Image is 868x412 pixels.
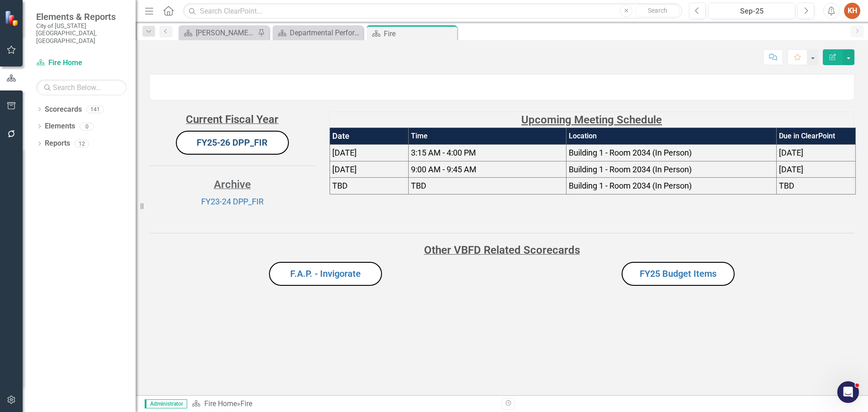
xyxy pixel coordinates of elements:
button: F.A.P. - Invigorate [269,262,382,286]
input: Search Below... [36,80,127,95]
a: Fire Home [204,399,237,408]
span: Building 1 - Room 2034 (In Person) [569,181,692,190]
button: KH [844,3,860,19]
span: Search [648,7,667,14]
a: Departmental Performance Plans - 3 Columns [275,27,361,38]
a: Scorecards [45,104,82,115]
div: 0 [80,123,94,130]
div: 141 [86,105,104,113]
strong: Due in ClearPoint [779,132,835,140]
a: [PERSON_NAME]'s Home [181,27,255,38]
span: Administrator [145,399,187,408]
a: Reports [45,138,70,149]
strong: Time [411,132,428,140]
strong: Upcoming Meeting Schedule [521,114,662,126]
div: 12 [75,140,89,147]
div: » [192,399,495,409]
strong: Date [332,131,349,141]
button: FY25-26 DPP_FIR [176,131,289,155]
span: TBD [332,181,348,190]
span: 3:15 AM - 4:00 PM [411,148,476,157]
span: TBD [411,181,426,190]
strong: Current Fiscal Year [186,113,278,126]
img: ClearPoint Strategy [5,10,20,26]
div: Sep-25 [712,6,792,17]
span: [DATE] [332,165,357,174]
span: [DATE] [332,148,357,157]
a: FY25-26 DPP_FIR [197,137,268,148]
a: FY23-24 DPP_FIR [201,197,264,206]
span: Elements & Reports [36,11,127,22]
div: Fire [241,399,252,408]
button: Sep-25 [708,3,795,19]
small: City of [US_STATE][GEOGRAPHIC_DATA], [GEOGRAPHIC_DATA] [36,22,127,44]
div: Fire [384,28,455,39]
span: [DATE] [779,165,803,174]
button: Search [635,5,680,17]
input: Search ClearPoint... [183,3,682,19]
strong: Location [569,132,597,140]
span: [DATE] [779,148,803,157]
span: 9:00 AM - 9:45 AM [411,165,476,174]
span: Building 1 - Room 2034 (In Person) [569,148,692,157]
div: Departmental Performance Plans - 3 Columns [290,27,361,38]
div: [PERSON_NAME]'s Home [196,27,255,38]
span: Building 1 - Room 2034 (In Person) [569,165,692,174]
a: F.A.P. - Invigorate [290,268,361,279]
strong: Archive [214,178,251,191]
span: TBD [779,181,794,190]
a: FY25 Budget Items [640,268,717,279]
button: FY25 Budget Items [622,262,735,286]
a: Fire Home [36,58,127,68]
strong: Other VBFD Related Scorecards [424,244,580,256]
a: Elements [45,121,75,132]
iframe: Intercom live chat [837,381,859,403]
